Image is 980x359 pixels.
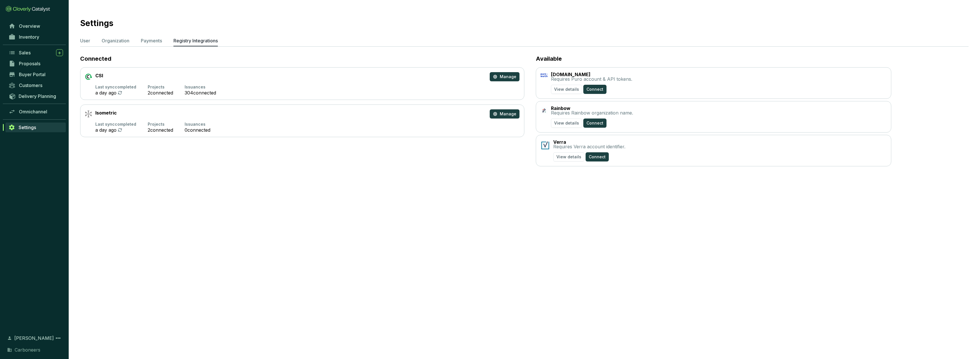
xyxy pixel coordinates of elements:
span: Customers [19,82,42,88]
a: Buyer Portal [6,70,66,79]
span: Connect [586,120,603,126]
p: Projects [148,85,173,89]
h2: Connected [80,55,524,63]
a: Omnichannel [6,107,66,117]
p: 304 connected [185,90,216,95]
p: Payments [141,37,162,44]
p: Rainbow [551,106,633,111]
p: [DOMAIN_NAME] [551,72,632,77]
a: Inventory [6,32,66,42]
button: Connect [583,119,606,128]
a: Sales [6,48,66,58]
button: Manage [490,72,519,81]
span: Sales [19,50,31,56]
button: View details [553,152,584,161]
p: Issuances [185,122,210,127]
span: Manage [500,111,516,117]
p: a day ago [95,90,116,95]
span: Settings [19,125,36,130]
span: Omnichannel [19,109,47,115]
span: Connect [589,154,606,160]
span: Inventory [19,34,39,40]
button: View details [551,85,582,94]
span: [PERSON_NAME] [14,335,54,342]
button: Connect [583,85,606,94]
p: 0 connected [185,128,210,132]
span: Connect [586,86,603,92]
a: Overview [6,21,66,31]
a: Proposals [6,59,66,68]
button: Connect [586,152,609,161]
a: Settings [5,123,66,132]
span: Delivery Planning [19,93,56,99]
a: Customers [6,80,66,90]
span: View details [554,120,579,126]
span: Proposals [19,61,40,66]
p: Registry Integrations [173,37,218,44]
p: Requires Puro account & API tokens. [551,77,632,81]
span: Manage [500,74,516,80]
p: Organization [102,37,129,44]
p: Last sync completed [95,122,136,127]
img: Rainbow logo [541,107,548,114]
span: Carboneers [15,346,40,353]
p: CSI [95,72,103,81]
p: 2 connected [148,128,173,132]
h2: Settings [80,17,113,29]
p: Requires Rainbow organization name. [551,111,633,115]
p: Verra [553,140,625,144]
p: Last sync completed [95,85,136,89]
span: View details [554,86,579,92]
span: View details [556,154,581,160]
button: View details [551,119,582,128]
p: Requires Verra account identifier. [553,144,625,149]
a: Delivery Planning [6,91,66,101]
p: 2 connected [148,90,173,95]
p: Issuances [185,85,216,89]
p: Projects [148,122,173,127]
p: a day ago [95,128,116,132]
button: Manage [490,109,519,119]
p: User [80,37,90,44]
h2: Available [536,55,891,63]
span: Buyer Portal [19,72,46,77]
p: Isometric [95,109,117,119]
span: Overview [19,23,40,29]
